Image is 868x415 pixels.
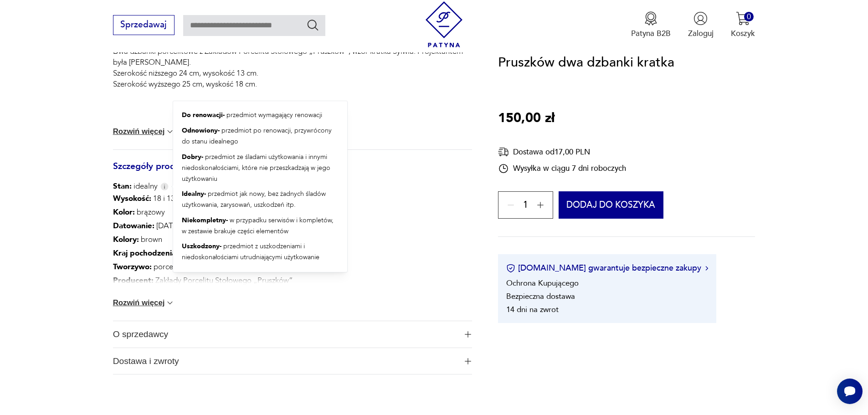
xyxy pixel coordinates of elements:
[631,28,671,39] p: Patyna B2B
[113,22,175,29] a: Sprzedawaj
[113,46,472,90] p: Dwa dzbanki porcelitowe z Zakładów Porcelitu Stołowego „Pruszków”, wzór kratka Sylwia. Projektant...
[506,264,515,273] img: Ikona certyfikatu
[113,274,293,287] p: Zakłady Porcelitu Stołowego „Pruszków”
[465,331,471,338] img: Ikona plusa
[421,1,467,47] img: Patyna - sklep z meblami i dekoracjami vintage
[113,233,293,246] p: brown
[113,181,158,192] span: idealny
[113,220,154,231] b: Datowanie :
[113,348,472,374] button: Ikona plusaDostawa i zwroty
[744,12,754,21] div: 0
[113,205,293,219] p: brązowy
[498,146,509,158] img: Ikona dostawy
[113,246,293,260] p: Polska
[113,193,151,204] b: Wysokość :
[113,348,457,374] span: Dostawa i zwroty
[506,292,575,302] li: Bezpieczna dostawa
[113,260,293,274] p: porcelit
[644,11,658,26] img: Ikona medalu
[160,183,169,190] img: Info icon
[688,11,714,39] button: Zaloguj
[465,358,471,364] img: Ikona plusa
[113,275,154,286] b: Producent :
[498,163,626,174] div: Wysyłka w ciągu 7 dni roboczych
[113,219,293,233] p: [DATE] - [DATE]
[506,305,559,315] li: 14 dni na zwrot
[306,18,319,31] button: Szukaj
[736,11,750,26] img: Ikona koszyka
[705,266,708,271] img: Ikona strzałki w prawo
[113,298,175,307] button: Rozwiń więcej
[837,379,863,404] iframe: Smartsupp widget button
[523,202,528,209] span: 1
[113,15,175,35] button: Sprzedawaj
[113,192,293,205] p: 18 i 13 cm.
[113,234,139,245] b: Kolory :
[165,127,175,136] img: chevron down
[506,263,708,274] button: [DOMAIN_NAME] gwarantuje bezpieczne zakupy
[506,278,579,289] li: Ochrona Kupującego
[113,181,132,191] b: Stan:
[559,192,664,219] button: Dodaj do koszyka
[631,11,671,39] a: Ikona medaluPatyna B2B
[731,11,755,39] button: 0Koszyk
[688,28,714,39] p: Zaloguj
[631,11,671,39] button: Patyna B2B
[731,28,755,39] p: Koszyk
[113,127,175,136] button: Rozwiń więcej
[113,321,472,348] button: Ikona plusaO sprzedawcy
[498,108,555,129] p: 150,00 zł
[113,261,152,272] b: Tworzywo :
[113,321,457,348] span: O sprzedawcy
[113,207,135,217] b: Kolor:
[693,11,708,26] img: Ikonka użytkownika
[113,163,472,181] h3: Szczegóły produktu
[498,52,674,73] h1: Pruszków dwa dzbanki kratka
[498,146,626,158] div: Dostawa od 17,00 PLN
[113,248,178,258] b: Kraj pochodzenia :
[165,298,175,307] img: chevron down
